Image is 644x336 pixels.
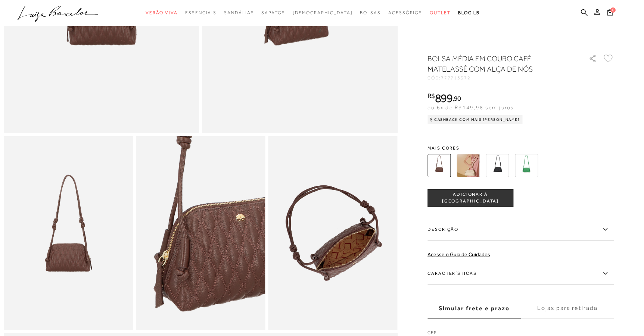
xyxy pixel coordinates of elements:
[293,6,353,20] a: noSubCategoriesText
[610,7,616,13] span: 0
[360,10,381,15] span: Bolsas
[4,136,133,330] img: image
[185,6,217,20] a: categoryNavScreenReaderText
[515,154,538,177] img: BOLSA MÉDIA EM COURO VERDE TREVO MATELASSÊ COM ALÇA DE NÓS
[427,219,614,241] label: Descrição
[268,136,398,330] img: image
[388,6,422,20] a: categoryNavScreenReaderText
[427,76,577,80] div: CÓD:
[435,91,452,105] span: 899
[441,75,471,81] span: 777713372
[457,154,480,177] img: BOLSA MÉDIA EM COURO OFF WHITE MATELASSÊ COM ALÇA DE NÓS
[430,10,451,15] span: Outlet
[427,298,521,318] label: Simular frete e prazo
[458,6,480,20] a: BLOG LB
[146,10,178,15] span: Verão Viva
[261,10,285,15] span: Sapatos
[427,154,451,177] img: BOLSA MÉDIA EM COURO CAFÉ MATELASSÊ COM ALÇA DE NÓS
[388,10,422,15] span: Acessórios
[185,10,217,15] span: Essenciais
[454,94,461,102] span: 90
[427,146,614,150] span: Mais cores
[430,6,451,20] a: categoryNavScreenReaderText
[427,53,567,74] h1: BOLSA MÉDIA EM COURO CAFÉ MATELASSÊ COM ALÇA DE NÓS
[452,95,461,102] i: ,
[427,92,435,99] i: R$
[427,251,490,257] a: Acesse o Guia de Cuidados
[427,263,614,285] label: Características
[224,6,254,20] a: categoryNavScreenReaderText
[521,298,614,318] label: Lojas para retirada
[428,191,513,204] span: ADICIONAR À [GEOGRAPHIC_DATA]
[360,6,381,20] a: categoryNavScreenReaderText
[427,104,514,110] span: ou 6x de R$149,98 sem juros
[605,8,615,18] button: 0
[293,10,353,15] span: [DEMOGRAPHIC_DATA]
[427,115,523,124] div: Cashback com Mais [PERSON_NAME]
[261,6,285,20] a: categoryNavScreenReaderText
[427,189,513,207] button: ADICIONAR À [GEOGRAPHIC_DATA]
[486,154,509,177] img: BOLSA MÉDIA EM COURO PRETO MATELASSÊ COM ALÇA DE NÓS
[136,136,265,330] img: image
[224,10,254,15] span: Sandálias
[146,6,178,20] a: categoryNavScreenReaderText
[458,10,480,15] span: BLOG LB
